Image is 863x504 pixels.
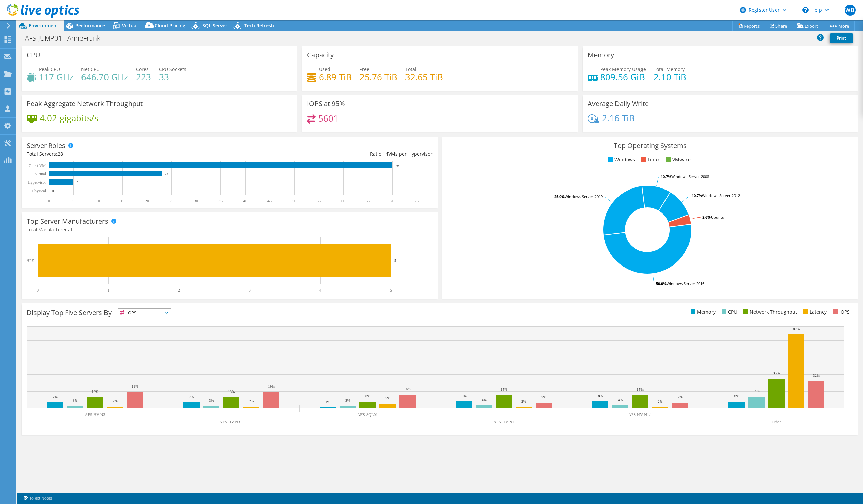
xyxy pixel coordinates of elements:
text: 45 [267,199,272,203]
span: WB [845,5,856,16]
text: 5 [72,199,74,203]
h4: 2.16 TiB [602,114,635,122]
li: VMware [664,156,691,163]
text: 60 [341,199,345,203]
h4: 4.02 gigabits/s [40,114,98,122]
span: Total Memory [654,66,685,72]
span: 1 [70,226,73,233]
text: 70 [396,164,399,167]
h3: IOPS at 95% [307,100,345,107]
h3: Capacity [307,51,334,59]
text: 1% [325,400,330,404]
span: SQL Server [202,22,227,29]
tspan: 50.0% [656,281,667,286]
text: 0 [52,189,54,193]
text: 50 [292,199,296,203]
text: AFS-HV-N3 [85,412,106,417]
h4: 117 GHz [39,73,73,81]
tspan: 10.7% [692,193,702,198]
text: AFS-HV-N1 [494,420,514,424]
span: Environment [29,22,59,29]
text: 20 [145,199,149,203]
text: 3% [345,398,350,402]
text: 14% [753,389,760,393]
a: Share [765,21,792,31]
h3: Average Daily Write [588,100,649,107]
tspan: Windows Server 2019 [565,194,603,199]
text: Physical [32,188,46,193]
text: 65 [366,199,370,203]
svg: \n [802,7,809,13]
text: Guest VM [29,163,46,168]
text: 19% [132,384,138,388]
text: 8% [462,394,467,398]
text: 19% [268,384,275,388]
span: Net CPU [81,66,100,72]
span: Cores [136,66,149,72]
text: 15% [637,387,644,392]
text: Other [772,420,781,424]
li: Latency [801,308,827,316]
a: Reports [732,21,765,31]
tspan: 25.0% [554,194,565,199]
text: 35 [218,199,223,203]
text: 13% [228,389,235,394]
h4: 223 [136,73,151,81]
h3: Top Server Manufacturers [27,218,108,225]
span: Peak Memory Usage [600,66,646,72]
text: 40 [243,199,247,203]
h1: AFS-JUMP01 - AnneFrank [22,34,111,42]
tspan: Windows Server 2016 [667,281,704,286]
h3: Server Roles [27,142,65,149]
text: 8% [598,394,603,398]
h4: 32.65 TiB [405,73,443,81]
text: Virtual [35,172,46,176]
text: 2 [178,288,180,293]
li: IOPS [831,308,850,316]
text: 15 [120,199,124,203]
h4: 5601 [318,115,339,122]
h4: 2.10 TiB [654,73,686,81]
text: AFS-HV-N3.1 [219,420,243,424]
text: 70 [390,199,394,203]
text: Hypervisor [28,180,46,185]
text: AFS-HV-N1.1 [628,412,652,417]
text: 3% [73,398,78,402]
text: AFS-SQL01 [357,412,378,417]
li: Linux [639,156,660,163]
text: 30 [194,199,198,203]
text: 5 [390,288,392,293]
text: 13% [92,389,98,394]
text: 10 [96,199,100,203]
span: Total [405,66,416,72]
h4: 6.89 TiB [319,73,352,81]
h4: 646.70 GHz [81,73,128,81]
text: 4% [618,398,623,402]
div: Ratio: VMs per Hypervisor [230,150,433,158]
text: 7% [678,395,683,399]
text: 23 [165,172,168,176]
text: 5% [385,396,390,400]
tspan: Windows Server 2012 [702,193,740,198]
text: 8% [365,394,370,398]
text: 7% [541,395,546,399]
text: 4 [319,288,321,293]
tspan: 3.6% [702,215,711,220]
tspan: Ubuntu [711,215,724,220]
span: Tech Refresh [244,22,274,29]
text: 7% [53,395,58,399]
a: More [823,21,855,31]
text: 7% [189,395,194,399]
text: 55 [317,199,321,203]
span: Used [319,66,330,72]
text: 87% [793,327,800,331]
li: Memory [689,308,716,316]
h4: 809.56 GiB [600,73,646,81]
h4: 33 [159,73,186,81]
span: Peak CPU [39,66,60,72]
li: CPU [720,308,737,316]
text: 2% [249,399,254,403]
h3: CPU [27,51,40,59]
text: 0 [48,199,50,203]
text: 5 [77,181,78,184]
